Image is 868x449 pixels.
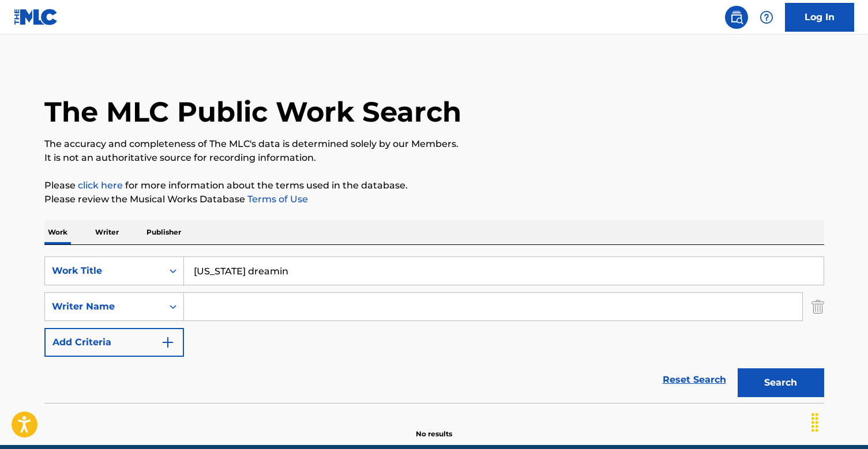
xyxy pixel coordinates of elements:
[44,256,824,403] form: Search Form
[811,292,824,321] img: Delete Criterion
[730,10,743,24] img: search
[416,415,452,439] p: No results
[78,180,123,191] a: click here
[44,151,824,165] p: It is not an authoritative source for recording information.
[44,193,824,206] p: Please review the Musical Works Database
[92,220,122,244] p: Writer
[143,220,185,244] p: Publisher
[44,95,461,129] h1: The MLC Public Work Search
[52,300,156,314] div: Writer Name
[44,220,71,244] p: Work
[44,137,824,151] p: The accuracy and completeness of The MLC's data is determined solely by our Members.
[14,9,58,25] img: MLC Logo
[657,367,732,393] a: Reset Search
[245,194,308,205] a: Terms of Use
[738,368,824,397] button: Search
[785,3,854,32] a: Log In
[44,328,184,357] button: Add Criteria
[810,394,868,449] iframe: Chat Widget
[760,10,773,24] img: help
[52,264,156,278] div: Work Title
[806,405,824,440] div: Drag
[725,6,748,29] a: Public Search
[755,6,778,29] div: Help
[161,335,175,349] img: 9d2ae6d4665cec9f34b9.svg
[44,179,824,193] p: Please for more information about the terms used in the database.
